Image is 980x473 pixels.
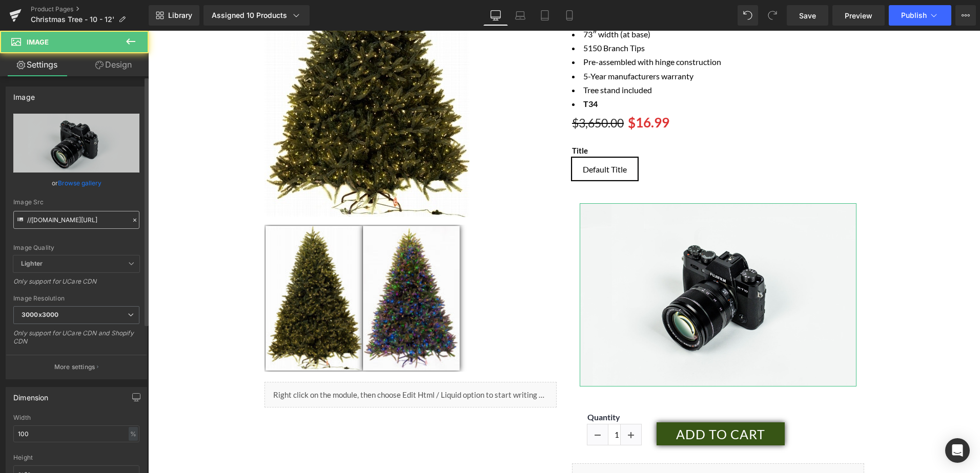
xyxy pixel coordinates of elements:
button: More [955,5,976,26]
div: Assigned 10 Products [212,10,301,20]
button: Publish [889,5,951,26]
span: Preview [845,10,872,21]
div: Image [13,87,35,101]
a: Tablet [533,5,557,26]
div: Open Intercom Messenger [945,438,970,463]
li: 5-Year manufacturers warranty [424,38,642,52]
span: Christmas Tree - 10 - 12' [31,15,114,24]
a: Design [76,53,151,76]
span: Library [168,11,192,20]
a: Laptop [508,5,533,26]
b: Lighter [21,260,43,267]
div: Image Src [13,199,139,206]
span: Save [799,10,816,21]
div: Width [13,414,139,421]
div: or [13,178,139,188]
span: Default Title [435,127,479,149]
b: 3000x3000 [22,311,58,318]
img: 10' Ultra-Lit LED 3MM Stonington Fir Dual Lit [215,195,312,340]
input: Link [13,211,139,229]
p: More settings [54,362,95,372]
span: ADD TO CART [528,396,617,411]
label: Title [424,115,716,127]
button: Redo [762,5,783,26]
a: New Library [149,5,199,26]
div: Only support for UCare CDN and Shopify CDN [13,329,139,352]
strong: T34 [435,68,450,78]
button: More settings [6,355,147,379]
a: Preview [832,5,885,26]
button: Undo [738,5,758,26]
li: Pre-assembled with hinge construction [424,24,642,38]
button: ADD TO CART [508,392,637,415]
a: Desktop [483,5,508,26]
li: Tree stand included [424,52,642,66]
a: Product Pages [31,5,149,13]
a: Mobile [557,5,582,26]
div: % [129,427,138,441]
span: Image [27,38,49,46]
span: Publish [901,11,927,19]
div: Image Quality [13,244,139,251]
li: 5150 Branch Tips [424,10,642,24]
span: $3,650.00 [424,85,476,99]
input: auto [13,425,139,442]
div: Image Resolution [13,295,139,302]
div: Dimension [13,388,49,402]
div: Only support for UCare CDN [13,277,139,292]
div: Height [13,454,139,461]
a: Browse gallery [58,174,101,192]
img: 10' Ultra-Lit LED 3MM Stonington Fir Dual Lit [117,195,214,340]
span: $16.99 [480,85,521,98]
